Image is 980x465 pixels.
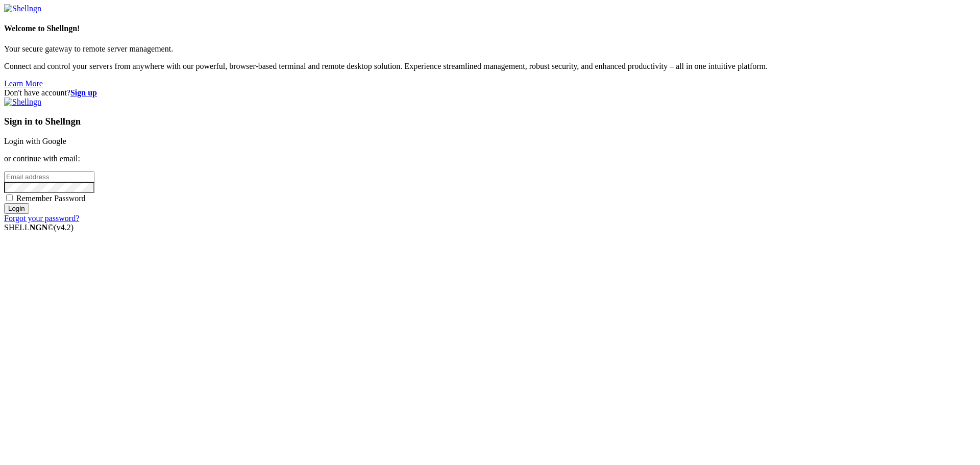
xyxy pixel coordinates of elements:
h4: Welcome to Shellngn! [4,24,976,33]
p: or continue with email: [4,154,976,163]
img: Shellngn [4,97,41,107]
span: SHELL © [4,223,73,232]
img: Shellngn [4,4,41,13]
h3: Sign in to Shellngn [4,116,976,127]
a: Forgot your password? [4,214,79,223]
span: 4.2.0 [54,223,74,232]
p: Connect and control your servers from anywhere with our powerful, browser-based terminal and remo... [4,62,976,71]
span: Remember Password [16,194,86,203]
b: NGN [30,223,48,232]
input: Email address [4,172,94,182]
input: Login [4,203,29,214]
a: Learn More [4,79,43,88]
a: Login with Google [4,137,66,145]
a: Sign up [70,88,97,97]
p: Your secure gateway to remote server management. [4,44,976,54]
div: Don't have account? [4,88,976,97]
input: Remember Password [6,194,13,201]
